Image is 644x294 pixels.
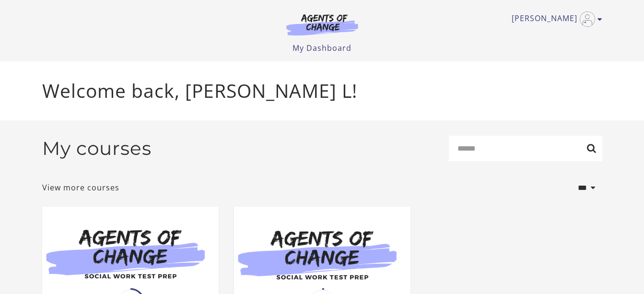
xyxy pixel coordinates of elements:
img: Agents of Change Logo [276,13,368,35]
p: Welcome back, [PERSON_NAME] L! [42,77,602,105]
a: Toggle menu [512,12,597,27]
h2: My courses [42,137,152,160]
a: My Dashboard [293,43,351,53]
a: View more courses [42,182,119,193]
